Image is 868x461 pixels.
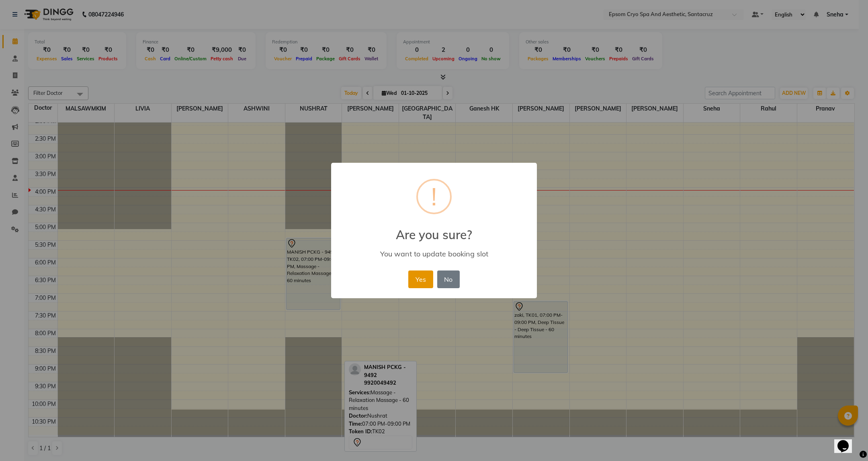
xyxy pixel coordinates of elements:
[343,249,525,258] div: You want to update booking slot
[431,180,437,213] div: !
[408,270,433,288] button: Yes
[331,218,537,242] h2: Are you sure?
[834,429,860,453] iframe: chat widget
[437,270,460,288] button: No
